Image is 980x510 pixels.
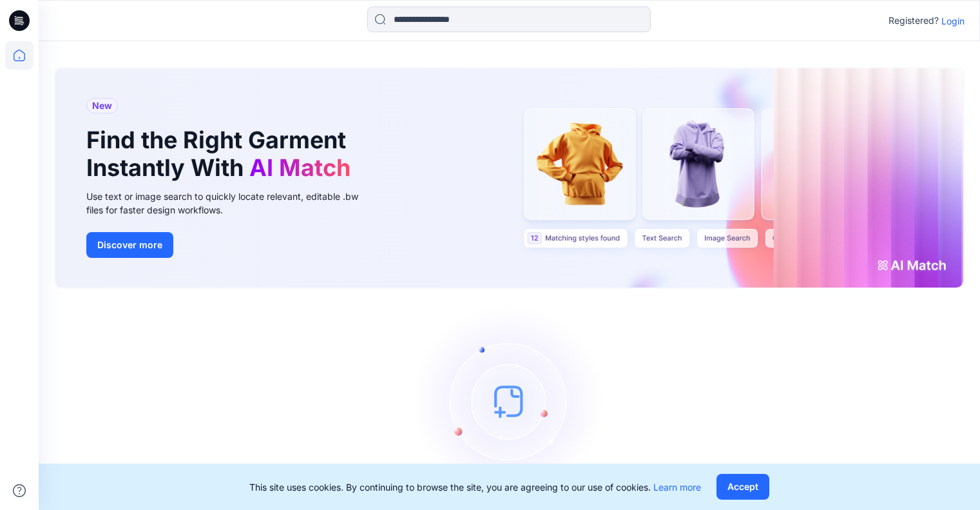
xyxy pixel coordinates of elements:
p: Registered? [889,13,939,28]
div: Use text or image search to quickly locate relevant, editable .bw files for faster design workflows. [86,190,376,217]
p: This site uses cookies. By continuing to browse the site, you are agreeing to our use of cookies. [249,480,701,494]
span: AI Match [249,153,351,182]
a: Learn more [653,482,701,493]
img: empty-state-image.svg [413,304,606,498]
button: Accept [716,474,769,500]
button: Discover more [86,232,173,258]
h1: Find the Right Garment Instantly With [86,126,357,182]
span: New [92,98,112,113]
p: Login [941,14,965,28]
